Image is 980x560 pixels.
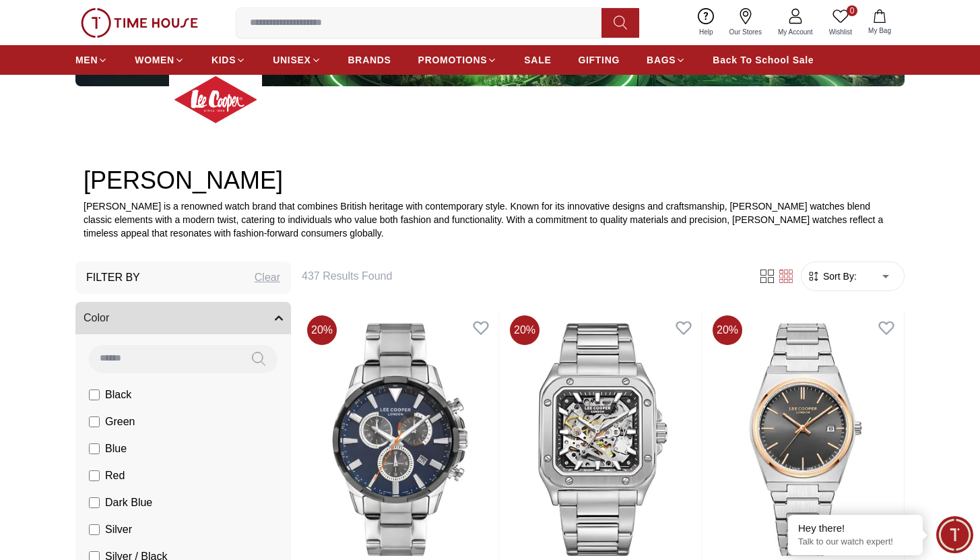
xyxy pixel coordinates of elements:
[724,27,767,37] span: Our Stores
[89,470,100,481] input: Red
[691,5,721,40] a: Help
[89,390,100,400] input: Black
[105,522,132,538] span: Silver
[75,48,108,72] a: MEN
[713,315,742,345] span: 20 %
[694,27,719,37] span: Help
[75,302,291,334] button: Color
[211,53,236,67] span: KIDS
[75,53,98,67] span: MEN
[348,53,391,67] span: BRANDS
[820,270,857,283] span: Sort By:
[135,48,185,72] a: WOMEN
[255,270,280,286] div: Clear
[211,48,246,72] a: KIDS
[105,441,127,457] span: Blue
[860,7,899,38] button: My Bag
[84,310,109,326] span: Color
[847,5,857,16] span: 0
[273,53,311,67] span: UNISEX
[89,524,100,535] input: Silver
[510,315,540,345] span: 20 %
[86,270,140,286] h3: Filter By
[807,270,857,283] button: Sort By:
[418,48,498,72] a: PROMOTIONS
[89,497,100,508] input: Dark Blue
[578,53,620,67] span: GIFTING
[524,48,551,72] a: SALE
[89,443,100,454] input: Blue
[713,53,814,67] span: Back To School Sale
[348,48,391,72] a: BRANDS
[135,53,174,67] span: WOMEN
[578,48,620,72] a: GIFTING
[936,516,973,553] div: Chat Widget
[89,416,100,427] input: Green
[418,53,488,67] span: PROMOTIONS
[105,468,125,484] span: Red
[105,414,135,430] span: Green
[302,268,742,284] h6: 437 Results Found
[273,48,321,72] a: UNISEX
[647,53,676,67] span: BAGS
[821,5,860,40] a: 0Wishlist
[824,27,857,37] span: Wishlist
[798,536,913,548] p: Talk to our watch expert!
[105,495,152,511] span: Dark Blue
[84,167,896,194] h2: [PERSON_NAME]
[713,48,814,72] a: Back To School Sale
[524,53,551,67] span: SALE
[84,199,896,240] p: [PERSON_NAME] is a renowned watch brand that combines British heritage with contemporary style. K...
[773,27,818,37] span: My Account
[863,26,896,36] span: My Bag
[81,8,198,38] img: ...
[798,522,913,535] div: Hey there!
[169,64,262,135] img: ...
[721,5,770,40] a: Our Stores
[105,387,131,403] span: Black
[307,315,337,345] span: 20 %
[647,48,686,72] a: BAGS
